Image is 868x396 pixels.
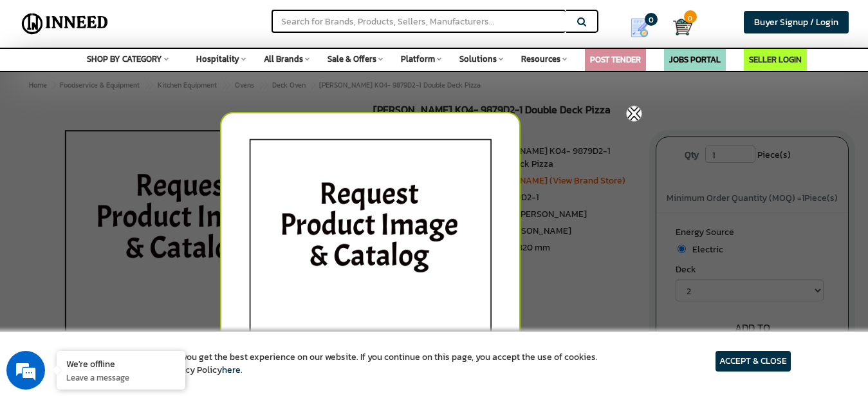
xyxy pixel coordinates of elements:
[744,11,849,33] a: Buyer Signup / Login
[673,13,681,41] a: Cart 0
[754,15,838,29] span: Buyer Signup / Login
[77,351,598,377] article: We use cookies to ensure you get the best experience on our website. If you continue on this page...
[222,363,241,377] a: here
[401,53,435,65] span: Platform
[716,351,791,372] article: ACCEPT & CLOSE
[66,357,176,370] div: We're offline
[66,372,176,383] p: Leave a message
[630,18,649,37] img: Show My Quotes
[749,53,802,66] a: SELLER LOGIN
[616,13,672,42] a: my Quotes 0
[17,8,113,40] img: Inneed.Market
[87,53,162,65] span: SHOP BY CATEGORY
[521,53,560,65] span: Resources
[626,106,642,122] img: inneed-close-icon.png
[645,13,658,26] span: 0
[590,53,641,66] a: POST TENDER
[673,17,692,37] img: Cart
[684,10,697,23] span: 0
[328,53,376,65] span: Sale & Offers
[459,53,497,65] span: Solutions
[272,10,565,33] input: Search for Brands, Products, Sellers, Manufacturers...
[196,53,239,65] span: Hospitality
[669,53,721,66] a: JOBS PORTAL
[264,53,303,65] span: All Brands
